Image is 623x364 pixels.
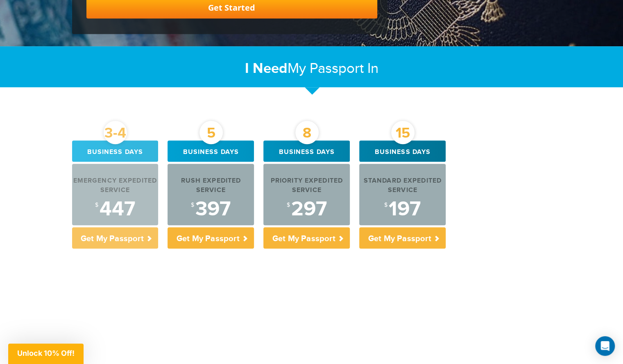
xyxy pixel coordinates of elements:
div: 15 [391,121,415,144]
a: 15 Business days Standard Expedited Service $197 Get My Passport [359,140,446,249]
p: Get My Passport [359,227,446,249]
p: Get My Passport [263,227,350,249]
span: Passport In [310,60,378,77]
sup: $ [287,202,290,208]
div: Business days [263,140,350,162]
div: 5 [199,121,223,144]
div: Priority Expedited Service [263,176,350,195]
span: Unlock 10% Off! [17,349,75,357]
p: Get My Passport [168,227,254,249]
p: Get My Passport [72,227,159,249]
div: 8 [295,121,319,144]
h2: My [72,60,551,77]
a: 8 Business days Priority Expedited Service $297 Get My Passport [263,140,350,249]
div: 397 [168,199,254,219]
div: Open Intercom Messenger [595,336,615,356]
div: Business days [72,140,159,162]
div: 447 [72,199,159,219]
div: Business days [168,140,254,162]
div: Rush Expedited Service [168,176,254,195]
div: Emergency Expedited Service [72,176,159,195]
a: 3-4 Business days Emergency Expedited Service $447 Get My Passport [72,140,159,249]
div: 197 [359,199,446,219]
a: 5 Business days Rush Expedited Service $397 Get My Passport [168,140,254,249]
div: Unlock 10% Off! [8,344,84,364]
strong: I Need [245,60,288,77]
div: Standard Expedited Service [359,176,446,195]
div: 3-4 [104,121,127,144]
div: 297 [263,199,350,219]
div: Business days [359,140,446,162]
sup: $ [191,202,194,208]
sup: $ [384,202,387,208]
sup: $ [95,202,98,208]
